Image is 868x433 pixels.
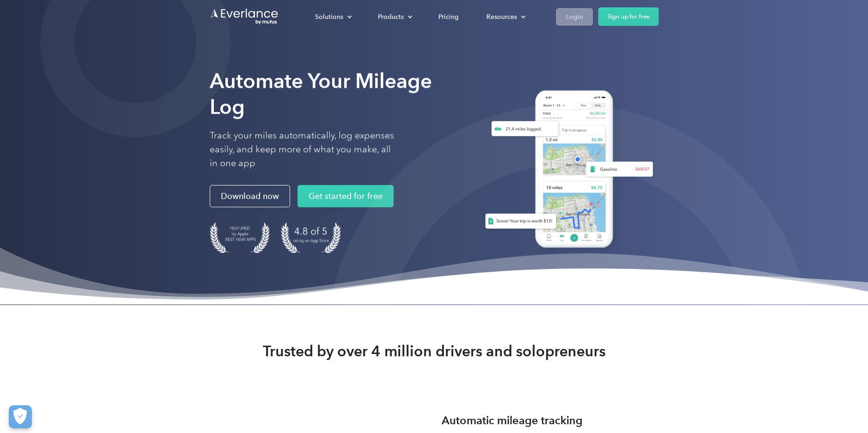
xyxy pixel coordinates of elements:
div: Resources [477,9,533,25]
strong: Automate Your Mileage Log [210,68,432,119]
a: Go to homepage [210,8,279,25]
a: Sign up for free [598,7,659,26]
a: Get started for free [297,185,394,207]
div: Solutions [315,11,343,23]
a: Login [556,8,593,25]
img: 4.9 out of 5 stars on the app store [281,222,341,253]
button: Cookies Settings [9,405,32,428]
div: Resources [486,11,517,23]
img: Everlance, mileage tracker app, expense tracking app [474,83,659,258]
h3: Automatic mileage tracking [442,412,583,429]
div: Solutions [306,9,359,25]
p: Track your miles automatically, log expenses easily, and keep more of what you make, all in one app [210,129,395,171]
div: Products [369,9,420,25]
strong: Trusted by over 4 million drivers and solopreneurs [263,342,606,360]
div: Pricing [438,11,459,23]
img: Badge for Featured by Apple Best New Apps [210,222,270,253]
div: Login [566,11,583,23]
div: Products [378,11,404,23]
a: Download now [210,185,290,207]
a: Pricing [429,9,468,25]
